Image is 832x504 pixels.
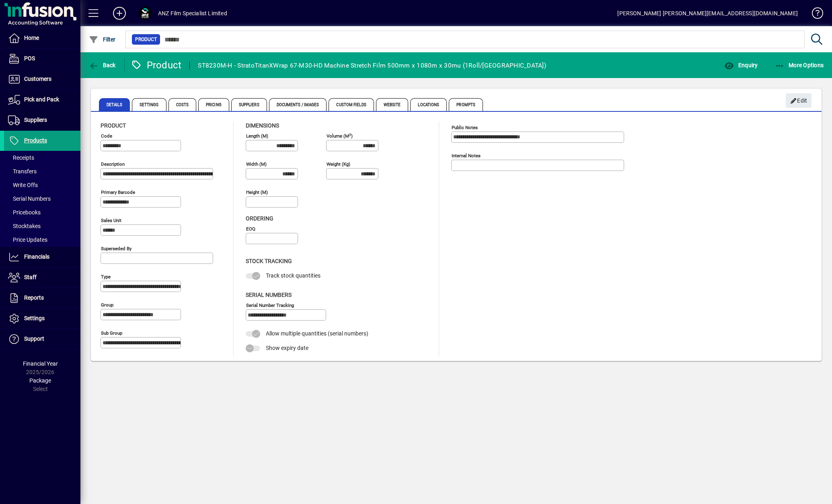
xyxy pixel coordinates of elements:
span: Suppliers [231,98,267,111]
span: Costs [168,98,197,111]
mat-label: EOQ [246,226,255,232]
span: Serial Numbers [8,195,51,202]
span: Pick and Pack [24,96,59,103]
span: Ordering [246,215,273,222]
button: Enquiry [722,58,760,72]
mat-label: Public Notes [452,125,478,130]
a: Write Offs [4,178,80,192]
button: More Options [773,58,826,72]
span: Allow multiple quantities (serial numbers) [266,330,368,337]
mat-label: Volume (m ) [327,133,353,139]
span: Prompts [449,98,483,111]
span: Home [24,35,39,41]
sup: 3 [349,132,351,136]
span: Pricing [198,98,229,111]
mat-label: Description [101,161,125,167]
a: Transfers [4,165,80,178]
a: Suppliers [4,110,80,130]
button: Profile [132,6,158,21]
mat-label: Code [101,133,112,139]
mat-label: Superseded by [101,246,131,251]
span: Documents / Images [269,98,327,111]
a: Home [4,28,80,48]
span: More Options [775,62,824,68]
span: Financials [24,253,49,260]
div: Product [131,59,182,72]
a: Receipts [4,151,80,165]
mat-label: Height (m) [246,189,268,195]
span: POS [24,55,35,62]
span: Back [89,62,116,68]
span: Locations [410,98,447,111]
span: Product [135,35,157,43]
span: Support [24,335,44,342]
span: Financial Year [23,360,58,367]
app-page-header-button: Back [80,58,125,72]
span: Website [376,98,409,111]
button: Add [107,6,132,21]
a: Price Updates [4,233,80,247]
mat-label: Length (m) [246,133,268,139]
span: Show expiry date [266,345,308,351]
mat-label: Sub group [101,330,122,336]
button: Filter [87,32,118,47]
mat-label: Weight (Kg) [327,161,350,167]
mat-label: Internal Notes [452,153,481,158]
mat-label: Primary barcode [101,189,135,195]
span: Edit [790,94,807,107]
mat-label: Group [101,302,113,308]
mat-label: Serial Number tracking [246,302,294,308]
div: ST8230M-H - StratoTitanXWrap 67-M30-HD Machine Stretch Film 500mm x 1080m x 30mu (1Roll/[GEOGRAPH... [198,59,546,72]
span: Stocktakes [8,223,41,229]
a: Settings [4,309,80,329]
span: Product [101,122,126,129]
span: Enquiry [724,62,758,68]
span: Receipts [8,154,34,161]
mat-label: Sales unit [101,218,121,223]
span: Price Updates [8,237,47,243]
a: Reports [4,288,80,308]
span: Package [29,377,51,384]
div: [PERSON_NAME] [PERSON_NAME][EMAIL_ADDRESS][DOMAIN_NAME] [617,7,798,20]
span: Staff [24,274,37,280]
a: Knowledge Base [806,2,822,28]
button: Back [87,58,118,72]
span: Stock Tracking [246,258,292,264]
a: Staff [4,267,80,288]
span: Customers [24,76,51,82]
mat-label: Type [101,274,111,280]
span: Suppliers [24,117,47,123]
span: Reports [24,294,44,301]
span: Products [24,137,47,144]
a: POS [4,49,80,69]
span: Settings [24,315,45,321]
a: Pick and Pack [4,90,80,110]
a: Serial Numbers [4,192,80,206]
a: Stocktakes [4,219,80,233]
span: Details [99,98,130,111]
span: Settings [132,98,166,111]
a: Customers [4,69,80,89]
span: Custom Fields [329,98,374,111]
a: Pricebooks [4,206,80,219]
span: Dimensions [246,122,279,129]
span: Transfers [8,168,37,175]
button: Edit [786,93,811,108]
a: Support [4,329,80,349]
div: ANZ Film Specialist Limited [158,7,227,20]
span: Write Offs [8,182,38,188]
span: Pricebooks [8,209,41,216]
span: Track stock quantities [266,272,320,279]
span: Serial Numbers [246,292,292,298]
mat-label: Width (m) [246,161,267,167]
a: Financials [4,247,80,267]
span: Filter [89,36,116,43]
